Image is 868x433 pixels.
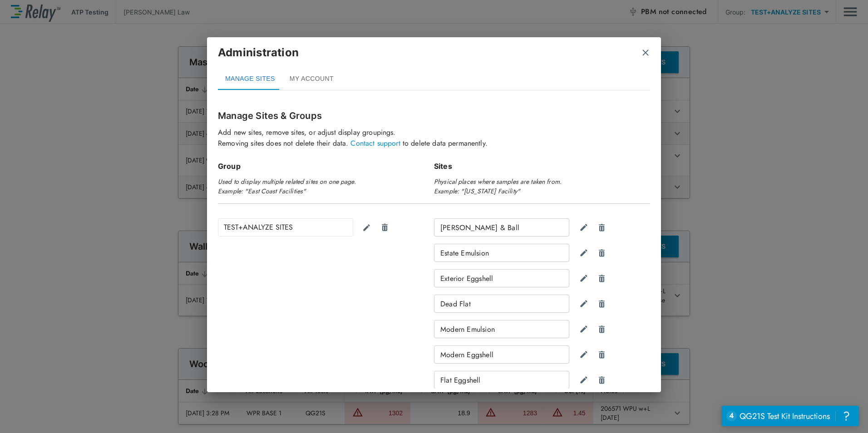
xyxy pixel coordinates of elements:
[218,161,434,172] p: Group
[434,244,569,262] div: Estate Emulsion
[574,269,592,287] button: Edit site
[592,244,610,262] button: Delete site
[574,371,592,389] button: Edit site
[579,248,588,257] img: Edit site
[434,269,569,287] div: Exterior Eggshell
[282,68,341,90] button: MY ACCOUNT
[434,371,650,389] div: Flat Eggshell edit iconDrawer Icon
[218,109,650,123] p: Manage Sites & Groups
[579,274,588,283] img: Edit site
[218,177,356,196] em: Used to display multiple related sites on one page. Example: "East Coast Facilities"
[592,269,610,287] button: Delete site
[434,177,562,196] em: Physical places where samples are taken from. Example: "[US_STATE] Facility"
[592,371,610,389] button: Delete site
[592,295,610,313] button: Delete site
[597,350,606,359] img: Delete site
[574,320,592,338] button: Edit site
[579,325,588,334] img: Edit site
[434,320,569,338] div: Modern Emulsion
[574,345,592,364] button: Edit site
[641,48,650,57] img: Close
[350,138,400,148] a: Contact support
[434,218,569,236] div: [PERSON_NAME] & Ball
[574,295,592,313] button: Edit site
[597,274,606,283] img: Delete site
[375,218,393,236] button: Delete group
[434,218,650,236] div: [PERSON_NAME] & Ball edit iconDrawer Icon
[434,161,650,172] p: Sites
[597,249,606,257] img: Delete site
[574,218,592,236] button: Edit site
[434,244,650,262] div: Estate Emulsion edit iconDrawer Icon
[218,127,650,149] p: Add new sites, remove sites, or adjust display groupings. Removing sites does not delete their da...
[597,223,606,232] img: Delete site
[579,350,588,359] img: Edit site
[434,345,650,364] div: Modern Eggshell edit iconDrawer Icon
[597,376,606,384] img: Delete site
[592,320,610,338] button: Delete site
[641,48,650,57] button: close
[218,44,299,61] p: Administration
[579,223,588,232] img: Edit site
[218,218,353,236] div: TEST+ANALYZE SITES
[579,299,588,308] img: Edit site
[362,223,371,232] img: edit icon
[218,68,282,90] button: MANAGE SITES
[597,300,606,308] img: Delete site
[592,218,610,236] button: Delete site
[434,295,569,313] div: Dead Flat
[721,406,859,426] iframe: Resource center
[434,295,650,313] div: Dead Flat edit iconDrawer Icon
[380,223,389,232] img: Delete Icon
[579,375,588,384] img: Edit site
[357,218,375,236] button: Edit group
[574,244,592,262] button: Edit site
[434,345,569,364] div: Modern Eggshell
[434,269,650,287] div: Exterior Eggshell edit iconDrawer Icon
[592,345,610,364] button: Delete site
[434,371,569,389] div: Flat Eggshell
[597,325,606,334] img: Delete site
[434,320,650,338] div: Modern Emulsion edit iconDrawer Icon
